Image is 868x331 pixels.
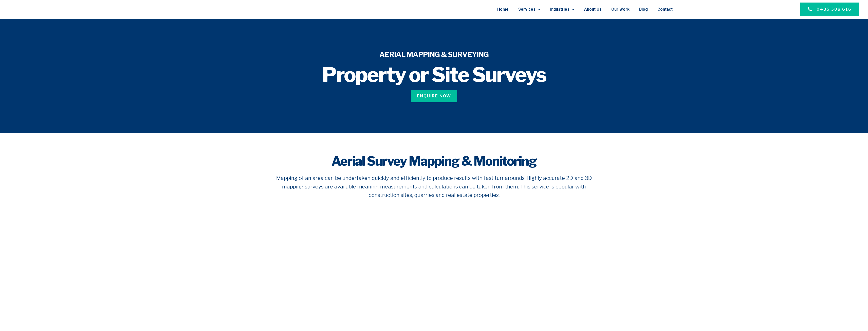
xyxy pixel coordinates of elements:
span: 0435 308 616 [817,6,852,12]
h2: Aerial Survey Mapping & Monitoring [274,153,594,169]
a: Home [497,3,509,16]
a: Blog [639,3,648,16]
a: About Us [584,3,602,16]
span: Enquire Now [417,93,451,99]
nav: Menu [144,3,673,16]
img: Final-Logo copy [46,4,99,15]
a: Industries [550,3,575,16]
a: 0435 308 616 [800,3,859,16]
h4: AERIAL MAPPING & SURVEYING [283,50,586,60]
a: Services [518,3,541,16]
a: Contact [657,3,673,16]
p: Mapping of an area can be undertaken quickly and efficiently to produce results with fast turnaro... [274,174,594,199]
h1: Property or Site Surveys [283,65,586,85]
a: Our Work [611,3,630,16]
a: Enquire Now [411,90,457,102]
